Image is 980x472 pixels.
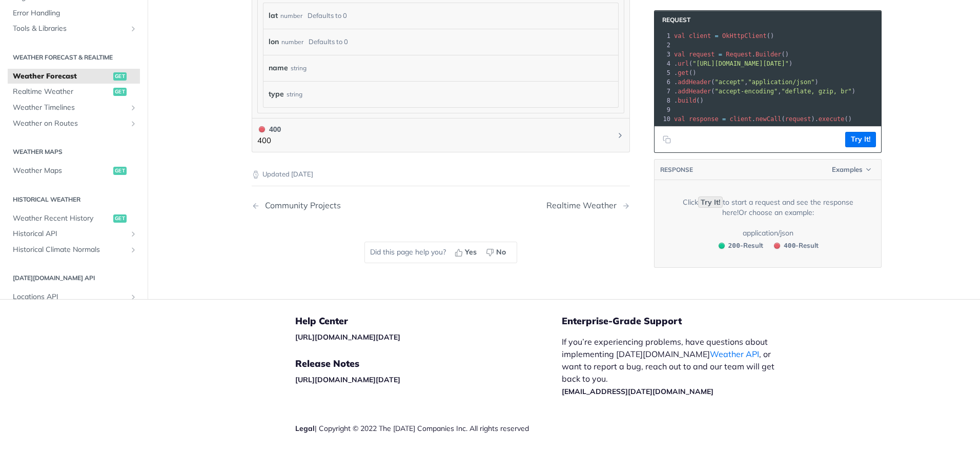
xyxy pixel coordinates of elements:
span: val [674,32,685,40]
span: . ( ) [674,60,792,67]
span: = [722,115,726,123]
button: 400400-Result [769,241,822,251]
h2: Weather Maps [8,147,140,156]
div: 5 [655,68,672,77]
span: build [678,97,696,104]
span: 200 [719,243,725,249]
span: . () [674,51,789,58]
div: 6 [655,77,672,87]
span: 200 [728,242,740,249]
span: Weather on Routes [13,118,127,128]
span: Request [657,16,690,24]
button: Examples [828,165,876,175]
a: Next Page: Realtime Weather [546,201,630,210]
a: Previous Page: Community Projects [252,201,414,210]
div: application/json [743,228,793,238]
span: response [689,115,719,123]
div: 8 [655,96,672,105]
code: Try It! [698,196,723,208]
button: Show subpages for Weather on Routes [129,119,137,127]
div: Community Projects [260,201,341,210]
div: Defaults to 0 [308,8,347,23]
span: . () [674,69,696,76]
span: "[URL][DOMAIN_NAME][DATE]" [692,60,789,67]
button: Show subpages for Weather Timelines [129,104,137,112]
span: "deflate, gzip, br" [782,88,852,95]
span: Request [726,51,752,58]
button: Show subpages for Locations API [129,293,137,301]
span: client [729,115,751,123]
button: 200200-Result [713,241,767,251]
span: addHeader [678,88,711,95]
span: . ( ). () [674,115,852,123]
span: get [678,69,689,76]
button: Show subpages for Tools & Libraries [129,25,137,33]
h5: Release Notes [295,358,562,370]
h2: [DATE][DOMAIN_NAME] API [8,273,140,283]
div: number [281,34,303,49]
a: [EMAIL_ADDRESS][DATE][DOMAIN_NAME] [562,387,713,396]
span: val [674,115,685,123]
span: = [715,32,719,40]
a: [URL][DOMAIN_NAME][DATE] [295,375,400,384]
span: Yes [465,247,477,258]
a: Weather API [710,349,759,359]
span: () [674,32,774,40]
span: get [113,167,127,175]
button: Show subpages for Historical API [129,230,137,238]
span: Weather Maps [13,166,111,176]
span: newCall [756,115,782,123]
button: RESPONSE [660,165,693,175]
a: Historical APIShow subpages for Historical API [8,226,140,242]
a: Locations APIShow subpages for Locations API [8,289,140,305]
div: Did this page help you? [364,242,517,263]
button: No [482,245,512,260]
div: 400 [257,124,281,135]
span: Weather Forecast [13,71,111,81]
label: type [269,87,284,102]
div: 10 [655,114,672,124]
span: = [719,51,722,58]
span: client [689,32,711,40]
span: request [785,115,811,123]
span: Builder [756,51,782,58]
a: Historical Climate NormalsShow subpages for Historical Climate Normals [8,242,140,257]
span: . () [674,97,704,104]
span: "application/json" [748,78,815,86]
button: 400 400400 [257,124,624,147]
h2: Historical Weather [8,194,140,204]
span: - Result [728,241,763,251]
div: Realtime Weather [546,201,622,210]
a: Weather Mapsget [8,163,140,179]
div: 7 [655,87,672,96]
a: Weather TimelinesShow subpages for Weather Timelines [8,100,140,115]
div: | Copyright © 2022 The [DATE] Companies Inc. All rights reserved [295,423,562,434]
button: Yes [451,245,482,260]
span: 400 [774,243,780,249]
div: 3 [655,50,672,59]
span: addHeader [678,78,711,86]
span: . ( , ) [674,88,855,95]
span: "accept" [715,78,745,86]
div: 4 [655,59,672,68]
a: Legal [295,424,315,433]
span: Tools & Libraries [13,24,127,34]
span: Weather Recent History [13,213,111,223]
span: - Result [784,241,819,251]
span: Weather Timelines [13,103,127,113]
button: Copy to clipboard [660,132,674,147]
a: [URL][DOMAIN_NAME][DATE] [295,332,400,342]
span: 400 [259,126,265,132]
div: string [287,87,302,102]
span: OkHttpClient [722,32,767,40]
p: 400 [257,135,281,147]
button: Show subpages for Historical Climate Normals [129,245,137,253]
span: "accept-encoding" [715,88,778,95]
a: Realtime Weatherget [8,84,140,100]
h2: Weather Forecast & realtime [8,52,140,62]
div: string [291,61,307,75]
h5: Help Center [295,315,562,327]
span: Historical Climate Normals [13,244,127,254]
span: Examples [832,165,863,175]
div: Defaults to 0 [309,34,348,49]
